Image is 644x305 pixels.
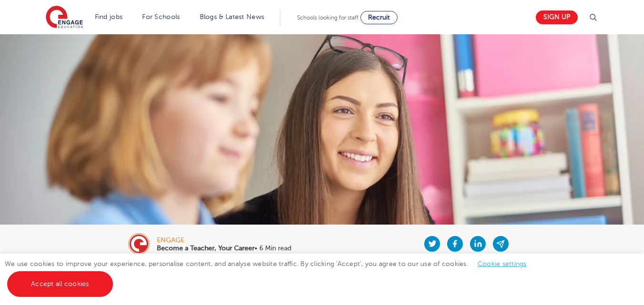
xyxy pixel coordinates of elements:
[536,10,578,24] a: Sign up
[200,13,265,20] a: Blogs & Latest News
[142,13,180,20] a: For Schools
[157,245,291,252] p: • 6 Min read
[360,11,398,24] a: Recruit
[297,14,358,21] span: Schools looking for staff
[5,260,536,287] span: We use cookies to improve your experience, personalise content, and analyse website traffic. By c...
[7,271,113,297] a: Accept all cookies
[478,260,527,267] a: Cookie settings
[368,14,390,21] span: Recruit
[46,6,83,30] img: Engage Education
[157,237,291,244] div: engage
[95,13,123,20] a: Find jobs
[157,245,255,252] b: Become a Teacher, Your Career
